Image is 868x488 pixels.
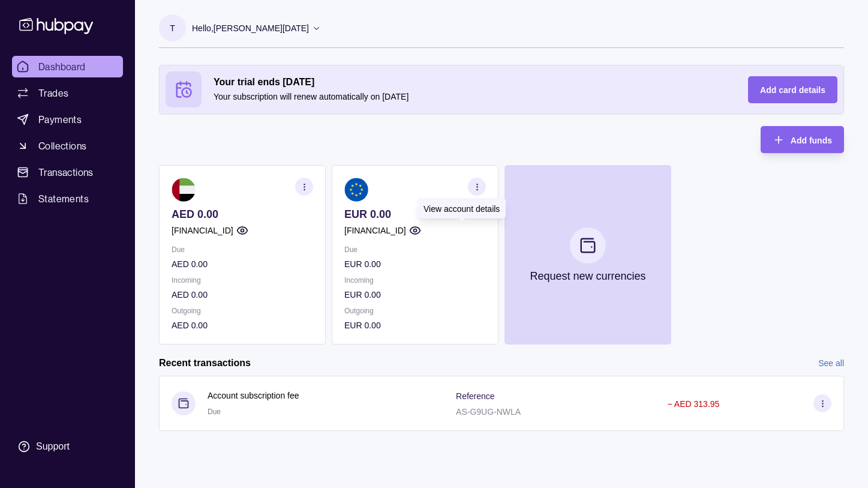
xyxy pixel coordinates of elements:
p: AED 0.00 [172,288,313,301]
h2: Your trial ends [DATE] [214,76,724,89]
h2: Recent transactions [159,357,251,370]
p: View account details [424,204,500,214]
p: Reference [456,391,495,401]
p: Incoming [344,274,486,287]
p: Account subscription fee [208,389,299,402]
span: Transactions [38,165,94,179]
p: Incoming [172,274,313,287]
p: EUR 0.00 [344,258,486,271]
span: Statements [38,191,89,206]
a: See all [818,357,844,370]
span: Dashboard [38,59,86,74]
p: EUR 0.00 [344,288,486,301]
p: EUR 0.00 [344,319,486,332]
p: Due [172,243,313,256]
p: Due [344,243,486,256]
button: Add funds [761,126,844,153]
a: Dashboard [12,56,123,77]
a: Statements [12,188,123,209]
a: Collections [12,135,123,157]
p: T [170,22,175,35]
img: eu [344,178,368,202]
span: Add card details [760,85,825,95]
p: EUR 0.00 [344,208,486,221]
p: Hello, [PERSON_NAME][DATE] [192,22,309,35]
button: Add card details [748,76,837,103]
div: Support [36,440,70,453]
p: AED 0.00 [172,208,313,221]
p: AS-G9UG-NWLA [456,407,521,417]
img: ae [172,178,196,202]
p: AED 0.00 [172,319,313,332]
button: Request new currencies [504,165,671,345]
span: Add funds [791,136,832,145]
span: Collections [38,139,86,153]
span: Due [208,408,221,416]
p: [FINANCIAL_ID] [172,224,233,237]
p: Your subscription will renew automatically on [DATE] [214,90,724,103]
a: Support [12,434,123,459]
p: [FINANCIAL_ID] [344,224,406,237]
span: Payments [38,112,82,127]
p: Outgoing [344,304,486,318]
a: Trades [12,82,123,104]
p: Outgoing [172,304,313,318]
a: Payments [12,109,123,130]
p: AED 0.00 [172,258,313,271]
p: − AED 313.95 [668,399,720,409]
span: Trades [38,86,68,100]
p: Request new currencies [530,270,645,283]
a: Transactions [12,161,123,183]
